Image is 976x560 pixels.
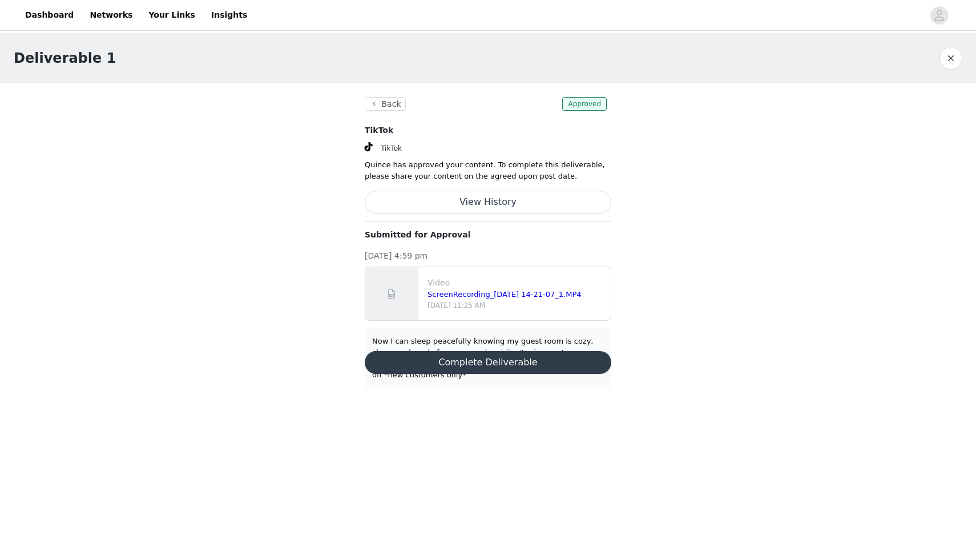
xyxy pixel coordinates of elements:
[204,2,254,28] a: Insights
[365,229,611,241] p: Submitted for Approval
[365,124,611,136] h4: TikTok
[427,300,606,311] p: [DATE] 11:25 AM
[365,191,611,213] button: View History
[381,144,402,152] span: TikTok
[351,83,625,401] section: Quince has approved your content. To complete this deliverable, please share your content on the ...
[372,336,604,380] div: Now I can sleep peacefully knowing my guest room is cozy, clean, and ready for anyone who visits ...
[365,97,406,111] button: Back
[934,6,945,25] div: avatar
[365,351,611,374] button: Complete Deliverable
[142,2,202,28] a: Your Links
[427,290,582,299] a: ScreenRecording_[DATE] 14-21-07_1.MP4
[18,2,80,28] a: Dashboard
[562,97,607,111] span: Approved
[365,250,611,262] p: [DATE] 4:59 pm
[83,2,139,28] a: Networks
[427,277,606,289] p: Video
[14,48,116,69] h1: Deliverable 1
